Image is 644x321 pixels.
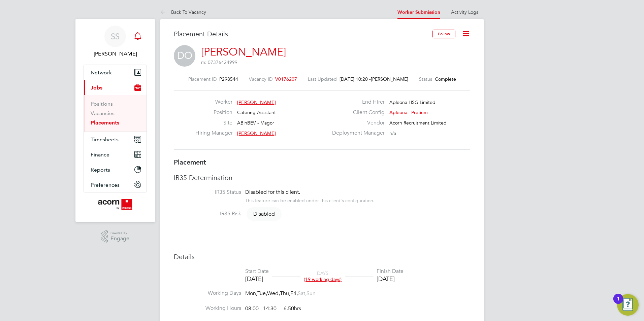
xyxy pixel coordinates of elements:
span: P298544 [219,76,238,82]
div: 08:00 - 14:30 [245,305,301,312]
h3: Placement Details [174,30,427,38]
span: Sat, [298,290,307,297]
div: Finish Date [377,268,404,275]
div: DAYS [300,270,345,282]
span: m: 07376424999 [201,59,237,65]
a: Placements [91,119,119,126]
label: Position [195,109,232,116]
button: Preferences [84,177,147,192]
span: V0176207 [275,76,297,82]
span: Preferences [91,182,120,188]
span: Fri, [290,290,298,297]
span: Powered by [110,230,129,236]
button: Network [84,65,147,80]
div: [DATE] [377,275,404,283]
span: Engage [110,236,129,242]
nav: Main navigation [75,19,155,222]
span: Disabled [247,207,282,221]
div: [DATE] [245,275,269,283]
img: acornpeople-logo-retina.png [98,199,133,210]
span: Thu, [280,290,290,297]
button: Finance [84,147,147,162]
span: Jobs [91,84,102,91]
a: Back To Vacancy [160,9,206,15]
span: Sun [307,290,316,297]
span: ABinBEV - Magor [237,120,274,126]
label: Site [195,119,232,127]
a: Positions [91,101,113,107]
label: Client Config [328,109,385,116]
label: Vacancy ID [249,76,272,82]
label: Working Days [174,290,241,297]
span: Catering Assistant [237,109,276,115]
label: Last Updated [308,76,337,82]
a: Activity Logs [451,9,478,15]
div: Start Date [245,268,269,275]
button: Follow [432,30,455,38]
label: End Hirer [328,99,385,106]
label: Status [419,76,432,82]
div: Jobs [84,95,147,132]
span: Tue, [257,290,267,297]
span: [PERSON_NAME] [237,130,276,136]
span: Apleona - Pretium [389,109,428,115]
label: Deployment Manager [328,130,385,137]
span: [PERSON_NAME] [237,99,276,105]
span: Complete [435,76,456,82]
button: Reports [84,162,147,177]
div: This feature can be enabled under this client's configuration. [245,196,375,204]
b: Placement [174,158,206,166]
span: Sally Smith [84,50,147,58]
span: 6.50hrs [280,305,301,312]
span: n/a [389,130,396,136]
span: [DATE] 10:20 - [340,76,371,82]
span: Reports [91,167,110,173]
a: SS[PERSON_NAME] [84,26,147,58]
span: (19 working days) [304,276,342,282]
button: Open Resource Center, 1 new notification [617,294,639,316]
span: Finance [91,151,109,158]
span: SS [111,32,120,41]
h3: IR35 Determination [174,173,470,182]
a: [PERSON_NAME] [201,45,286,59]
span: DO [174,45,195,67]
h3: Details [174,252,470,261]
span: [PERSON_NAME] [371,76,408,82]
span: Wed, [267,290,280,297]
span: Apleona HSG Limited [389,99,436,105]
label: Working Hours [174,305,241,312]
button: Timesheets [84,132,147,147]
div: 1 [617,299,620,308]
a: Worker Submission [397,9,440,15]
span: Timesheets [91,136,119,143]
span: Acorn Recruitment Limited [389,120,447,126]
label: Vendor [328,119,385,127]
label: Hiring Manager [195,130,232,137]
label: Worker [195,99,232,106]
span: Mon, [245,290,257,297]
a: Powered byEngage [101,230,130,243]
button: Jobs [84,80,147,95]
a: Go to home page [84,199,147,210]
span: Network [91,69,112,76]
a: Vacancies [91,110,115,116]
label: IR35 Status [174,189,241,196]
label: IR35 Risk [174,210,241,217]
label: Placement ID [188,76,217,82]
span: Disabled for this client. [245,189,300,195]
